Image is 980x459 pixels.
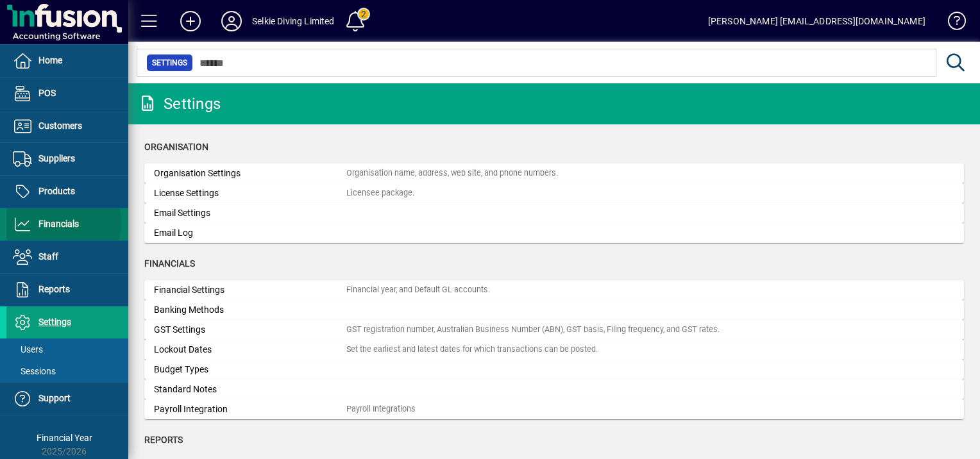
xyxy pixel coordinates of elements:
a: Support [6,383,128,415]
span: Users [13,344,43,355]
span: Suppliers [38,153,75,163]
a: Lockout DatesSet the earliest and latest dates for which transactions can be posted. [144,340,964,360]
a: Customers [6,110,128,142]
div: Payroll Integrations [346,403,416,415]
span: Settings [152,56,187,69]
span: Financials [144,258,195,269]
div: GST Settings [154,323,346,337]
div: Budget Types [154,363,346,376]
a: Sessions [6,360,128,382]
a: GST SettingsGST registration number, Australian Business Number (ABN), GST basis, Filing frequenc... [144,320,964,340]
span: Reports [38,284,70,294]
span: Settings [38,317,71,327]
div: Licensee package. [346,187,414,199]
div: [PERSON_NAME] [EMAIL_ADDRESS][DOMAIN_NAME] [708,11,925,31]
span: Home [38,55,62,65]
div: Banking Methods [154,303,346,317]
a: Payroll IntegrationPayroll Integrations [144,399,964,419]
div: Organisation Settings [154,167,346,180]
a: Organisation SettingsOrganisation name, address, web site, and phone numbers. [144,163,964,183]
span: Customers [38,121,82,131]
span: Financial Year [37,433,92,443]
span: Sessions [13,366,56,376]
a: License SettingsLicensee package. [144,183,964,203]
span: Organisation [144,142,208,152]
a: Users [6,338,128,360]
div: GST registration number, Australian Business Number (ABN), GST basis, Filing frequency, and GST r... [346,324,720,336]
div: Set the earliest and latest dates for which transactions can be posted. [346,344,598,356]
a: Products [6,176,128,208]
a: Home [6,45,128,77]
a: Email Settings [144,203,964,223]
a: Suppliers [6,143,128,175]
div: Selkie Diving Limited [252,11,335,31]
button: Add [170,10,211,33]
div: License Settings [154,187,346,200]
div: Organisation name, address, web site, and phone numbers. [346,167,558,179]
a: Knowledge Base [938,3,964,44]
a: Staff [6,241,128,273]
span: Reports [144,435,183,445]
div: Financial Settings [154,283,346,297]
span: Financials [38,219,79,229]
span: Support [38,393,71,403]
div: Settings [138,94,221,114]
button: Profile [211,10,252,33]
div: Standard Notes [154,383,346,396]
a: Banking Methods [144,300,964,320]
div: Lockout Dates [154,343,346,356]
span: POS [38,88,56,98]
a: Budget Types [144,360,964,380]
span: Staff [38,251,58,262]
span: Products [38,186,75,196]
a: Financials [6,208,128,240]
a: Email Log [144,223,964,243]
a: Reports [6,274,128,306]
div: Payroll Integration [154,403,346,416]
div: Email Log [154,226,346,240]
a: Financial SettingsFinancial year, and Default GL accounts. [144,280,964,300]
a: POS [6,78,128,110]
a: Standard Notes [144,380,964,399]
div: Email Settings [154,206,346,220]
div: Financial year, and Default GL accounts. [346,284,490,296]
